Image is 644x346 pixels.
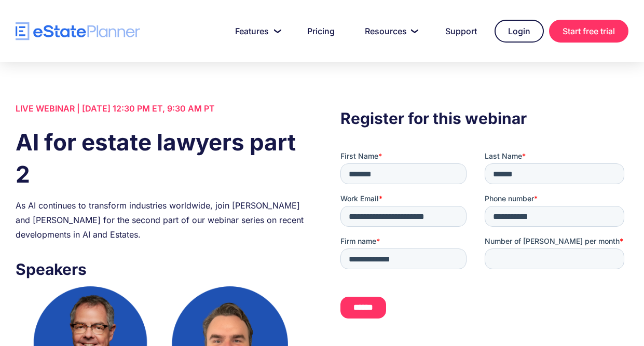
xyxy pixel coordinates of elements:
[16,126,304,190] h1: AI for estate lawyers part 2
[295,21,347,41] a: Pricing
[16,22,140,40] a: home
[340,106,628,130] h3: Register for this webinar
[16,101,304,116] div: LIVE WEBINAR | [DATE] 12:30 PM ET, 9:30 AM PT
[495,20,544,43] a: Login
[549,20,628,43] a: Start free trial
[16,257,304,281] h3: Speakers
[16,198,304,242] div: As AI continues to transform industries worldwide, join [PERSON_NAME] and [PERSON_NAME] for the s...
[433,21,489,41] a: Support
[223,21,290,41] a: Features
[352,21,428,41] a: Resources
[340,151,628,327] iframe: Form 0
